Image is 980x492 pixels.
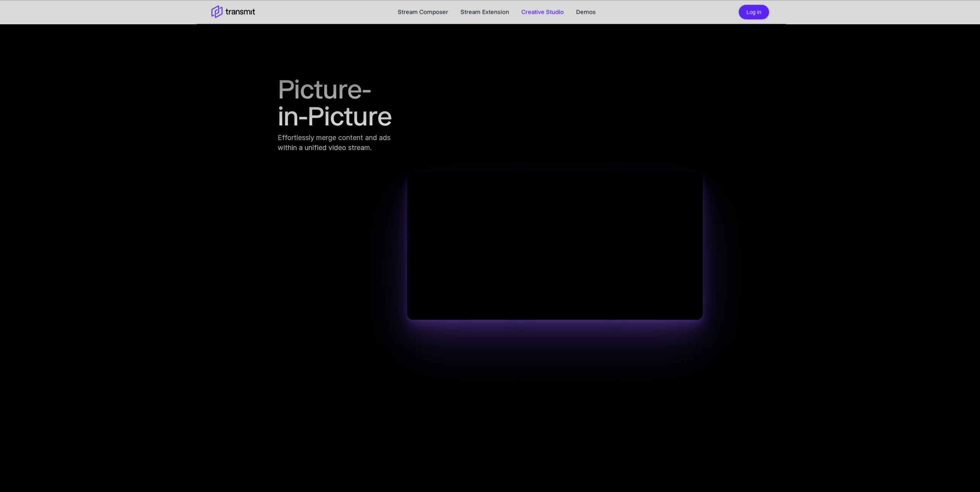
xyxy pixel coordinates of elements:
button: Log in [739,5,769,20]
a: Log in [739,8,769,15]
a: Stream Composer [398,7,448,17]
a: Creative Studio [521,7,564,17]
a: Stream Extension [461,7,509,17]
a: Demos [576,7,596,17]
